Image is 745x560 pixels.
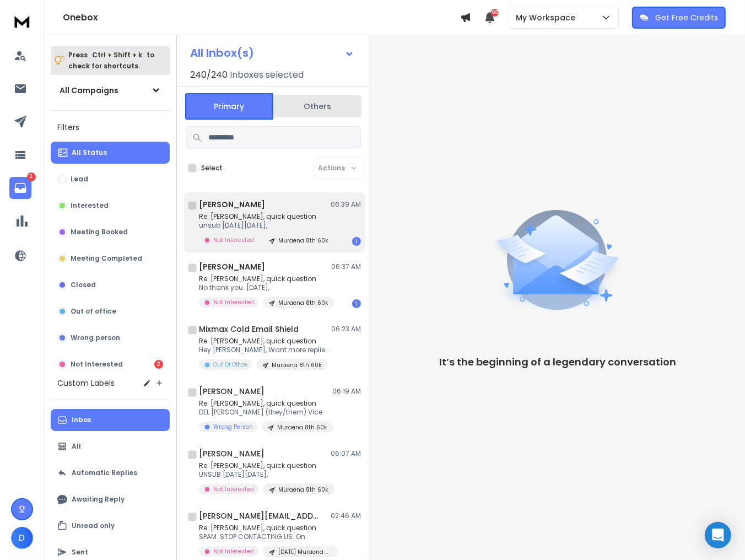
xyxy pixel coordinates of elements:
[90,49,144,61] span: Ctrl + Shift + k
[199,261,265,272] h1: [PERSON_NAME]
[51,435,170,457] button: All
[199,399,331,408] p: Re: [PERSON_NAME], quick question
[331,449,361,458] p: 06:07 AM
[199,221,331,230] p: unsub [DATE][DATE],
[11,11,33,31] img: logo
[632,7,726,29] button: Get Free Credits
[71,228,128,236] p: Meeting Booked
[491,9,499,17] span: 50
[331,325,361,333] p: 06:23 AM
[278,236,328,245] p: Muraena 8th 60k
[705,522,731,548] div: Open Intercom Messenger
[332,387,361,396] p: 06:19 AM
[72,521,115,530] p: Unread only
[199,470,331,479] p: UNSUB [DATE][DATE],
[199,448,264,459] h1: [PERSON_NAME]
[190,47,254,58] h1: All Inbox(s)
[199,283,331,292] p: No thank you. [DATE],
[60,85,118,96] h1: All Campaigns
[72,495,125,504] p: Awaiting Reply
[273,94,361,119] button: Others
[213,236,254,244] p: Not Interested
[199,408,331,417] p: DEL [PERSON_NAME] (they/them) Vice
[51,247,170,270] button: Meeting Completed
[71,201,109,210] p: Interested
[71,333,120,342] p: Wrong person
[199,337,331,346] p: Re: [PERSON_NAME], quick question
[655,12,718,23] p: Get Free Credits
[199,274,331,283] p: Re: [PERSON_NAME], quick question
[51,488,170,510] button: Awaiting Reply
[230,68,304,82] h3: Inboxes selected
[331,262,361,271] p: 06:37 AM
[213,485,254,493] p: Not Interested
[51,353,170,375] button: Not Interested2
[181,42,363,64] button: All Inbox(s)
[199,386,264,397] h1: [PERSON_NAME]
[51,327,170,349] button: Wrong person
[9,177,31,199] a: 2
[199,532,331,541] p: SPAM. STOP CONTACTING US. On
[278,486,328,494] p: Muraena 8th 60k
[213,360,247,369] p: Out Of Office
[72,416,91,424] p: Inbox
[71,360,123,369] p: Not Interested
[278,299,328,307] p: Muraena 8th 60k
[352,299,361,308] div: 1
[71,175,88,184] p: Lead
[72,148,107,157] p: All Status
[199,524,331,532] p: Re: [PERSON_NAME], quick question
[213,547,254,556] p: Not Interested
[439,354,676,370] p: It’s the beginning of a legendary conversation
[331,200,361,209] p: 06:39 AM
[51,168,170,190] button: Lead
[277,423,327,432] p: Muraena 8th 60k
[68,50,154,72] p: Press to check for shortcuts.
[201,164,223,173] label: Select
[154,360,163,369] div: 2
[11,527,33,549] button: D
[331,511,361,520] p: 02:46 AM
[51,409,170,431] button: Inbox
[199,199,265,210] h1: [PERSON_NAME]
[213,423,253,431] p: Wrong Person
[63,11,460,24] h1: Onebox
[51,300,170,322] button: Out of office
[213,298,254,306] p: Not Interested
[185,93,273,120] button: Primary
[199,346,331,354] p: Hey [PERSON_NAME], Want more replies to
[199,461,331,470] p: Re: [PERSON_NAME], quick question
[51,462,170,484] button: Automatic Replies
[516,12,580,23] p: My Workspace
[71,281,96,289] p: Closed
[352,237,361,246] div: 1
[72,548,88,557] p: Sent
[71,307,116,316] p: Out of office
[51,274,170,296] button: Closed
[51,142,170,164] button: All Status
[51,195,170,217] button: Interested
[51,120,170,135] h3: Filters
[51,221,170,243] button: Meeting Booked
[272,361,321,369] p: Muraena 8th 60k
[199,324,299,335] h1: Mixmax Cold Email Shield
[71,254,142,263] p: Meeting Completed
[27,173,36,181] p: 2
[72,469,137,477] p: Automatic Replies
[278,548,331,556] p: [DATE] Muraena 3rd List
[199,212,331,221] p: Re: [PERSON_NAME], quick question
[199,510,320,521] h1: [PERSON_NAME][EMAIL_ADDRESS][DOMAIN_NAME]
[72,442,81,451] p: All
[57,378,115,389] h3: Custom Labels
[190,68,228,82] span: 240 / 240
[51,515,170,537] button: Unread only
[51,79,170,101] button: All Campaigns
